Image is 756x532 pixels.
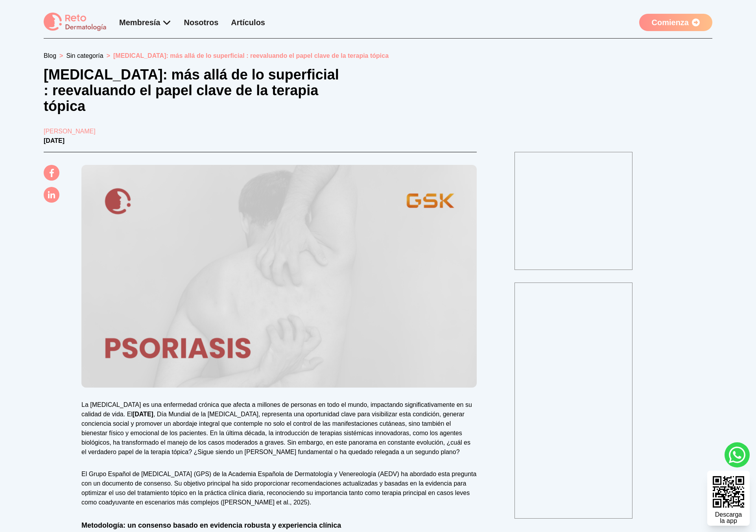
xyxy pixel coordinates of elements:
[44,52,56,59] a: Blog
[44,67,346,114] h1: [MEDICAL_DATA]: más allá de lo superficial : reevaluando el papel clave de la terapia tópica
[119,17,171,28] div: Membresía
[81,400,477,457] p: La [MEDICAL_DATA] es una enfermedad crónica que afecta a millones de personas en todo el mundo, i...
[44,127,712,136] a: [PERSON_NAME]
[113,52,389,59] span: [MEDICAL_DATA]: más allá de lo superficial : reevaluando el papel clave de la terapia tópica
[107,52,110,59] span: >
[725,442,750,467] a: whatsapp button
[231,18,265,27] a: Artículos
[715,512,742,524] div: Descarga la app
[44,136,712,146] p: [DATE]
[81,520,477,531] h3: Metodología: un consenso basado en evidencia robusta y experiencia clínica
[639,14,712,31] a: Comienza
[66,52,103,59] a: Sin categoría
[133,411,153,417] strong: [DATE]
[81,165,477,387] img: Psoriasis: Más allá de lo superficial – Reevaluando el papel clave de la terapia tópica
[81,469,477,507] p: El Grupo Español de [MEDICAL_DATA] (GPS) de la Academia Española de Dermatología y Venereología (...
[59,52,63,59] span: >
[184,18,219,27] a: Nosotros
[44,13,107,32] img: logo Reto dermatología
